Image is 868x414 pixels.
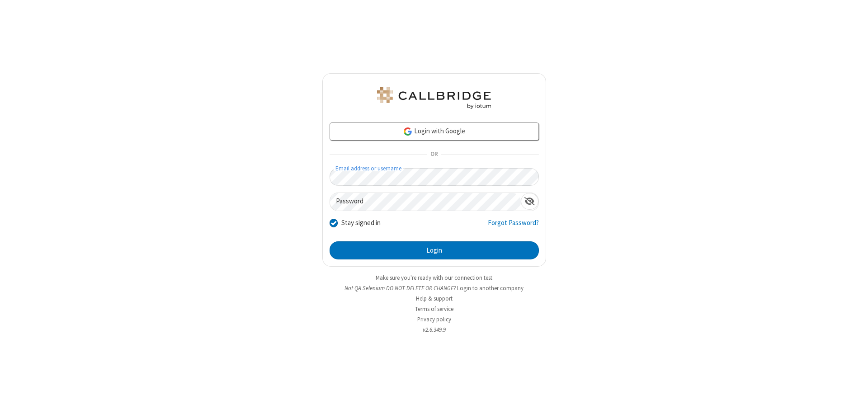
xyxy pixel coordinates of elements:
label: Stay signed in [341,218,381,228]
img: google-icon.png [403,127,413,136]
a: Privacy policy [417,315,451,323]
li: Not QA Selenium DO NOT DELETE OR CHANGE? [322,284,546,292]
li: v2.6.349.9 [322,325,546,334]
a: Forgot Password? [488,218,539,235]
a: Help & support [416,295,453,302]
a: Terms of service [415,305,453,313]
input: Password [330,193,521,211]
a: Make sure you're ready with our connection test [376,274,492,282]
a: Login with Google [330,122,539,141]
div: Show password [521,193,538,210]
button: Login [330,241,539,259]
span: OR [427,148,441,161]
img: QA Selenium DO NOT DELETE OR CHANGE [375,87,493,109]
input: Email address or username [330,168,539,186]
iframe: Chat [845,390,861,408]
button: Login to another company [457,284,524,292]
